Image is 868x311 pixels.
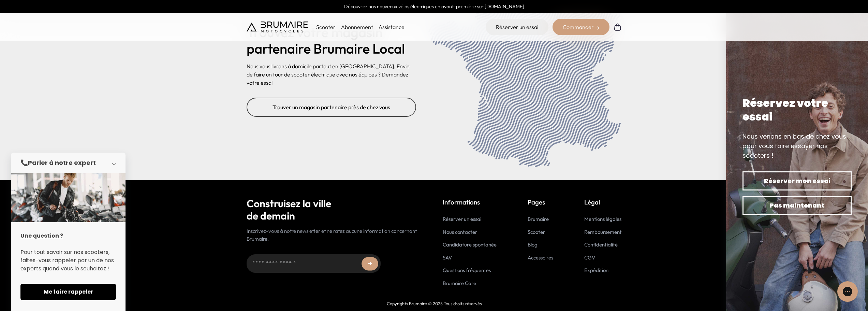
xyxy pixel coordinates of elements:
[247,227,426,243] p: Inscrivez-vous à notre newsletter et ne ratez aucune information concernant Brumaire.
[528,216,549,222] a: Brumaire
[247,24,416,57] h2: Trouvez votre magasin partenaire Brumaire Local
[584,229,622,235] a: Remboursement
[247,197,426,222] h2: Construisez la ville de demain
[486,19,548,35] a: Réserver un essai
[528,241,538,248] a: Blog
[443,241,497,248] a: Candidature spontanée
[443,280,476,286] a: Brumaire Care
[584,216,621,222] a: Mentions légales
[379,24,404,30] a: Assistance
[247,22,308,32] img: Brumaire Motocycles
[247,254,381,273] input: Adresse email...
[584,267,608,273] a: Expédition
[553,19,609,35] div: Commander
[443,267,491,273] a: Questions fréquentes
[584,241,618,248] a: Confidentialité
[584,197,622,207] p: Légal
[443,229,477,235] a: Nous contacter
[443,216,481,222] a: Réserver un essai
[443,254,452,261] a: SAV
[595,26,599,30] img: right-arrow-2.png
[528,229,545,235] a: Scooter
[528,197,553,207] p: Pages
[341,24,373,30] a: Abonnement
[316,23,336,31] p: Scooter
[43,300,825,307] p: Copyrights Brumaire © 2025 Tous droits réservés
[247,98,416,117] a: Trouver un magasin partenaire près de chez vous
[614,23,622,31] img: Panier
[834,279,861,304] iframe: Gorgias live chat messenger
[362,257,378,270] button: ➜
[443,197,497,207] p: Informations
[584,254,595,261] a: CGV
[528,254,553,261] a: Accessoires
[247,62,416,87] p: Nous vous livrons à domicile partout en [GEOGRAPHIC_DATA]. Envie de faire un tour de scooter élec...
